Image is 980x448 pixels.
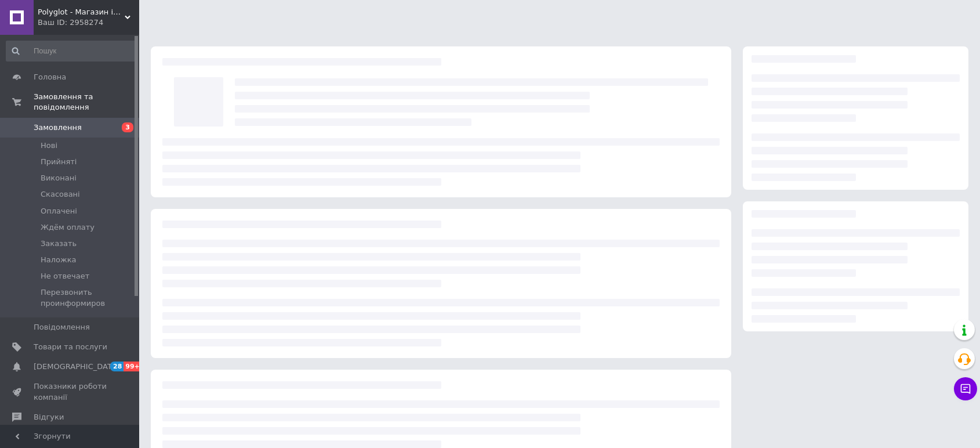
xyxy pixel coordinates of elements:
span: Відгуки [34,412,64,422]
div: Ваш ID: 2958274 [38,17,139,28]
span: 99+ [124,362,143,371]
button: Чат з покупцем [954,377,977,400]
span: Ждём оплату [41,222,95,233]
span: Нові [41,140,57,151]
span: Polyglot - Магазин іноземної літератури [38,7,125,17]
span: Замовлення [34,122,82,133]
span: Не отвечает [41,271,89,281]
span: Повідомлення [34,322,90,333]
span: Заказать [41,239,77,249]
span: Товари та послуги [34,342,107,352]
span: Скасовані [41,189,80,200]
span: Прийняті [41,157,77,167]
span: Головна [34,72,66,82]
span: Оплачені [41,206,77,216]
span: Наложка [41,255,77,265]
span: 3 [122,122,133,132]
span: Показники роботи компанії [34,381,107,402]
span: Виконані [41,173,77,183]
input: Пошук [6,41,136,62]
span: [DEMOGRAPHIC_DATA] [34,362,119,372]
span: 28 [110,362,124,371]
span: Перезвонить проинформиров [41,287,135,308]
span: Замовлення та повідомлення [34,92,139,113]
